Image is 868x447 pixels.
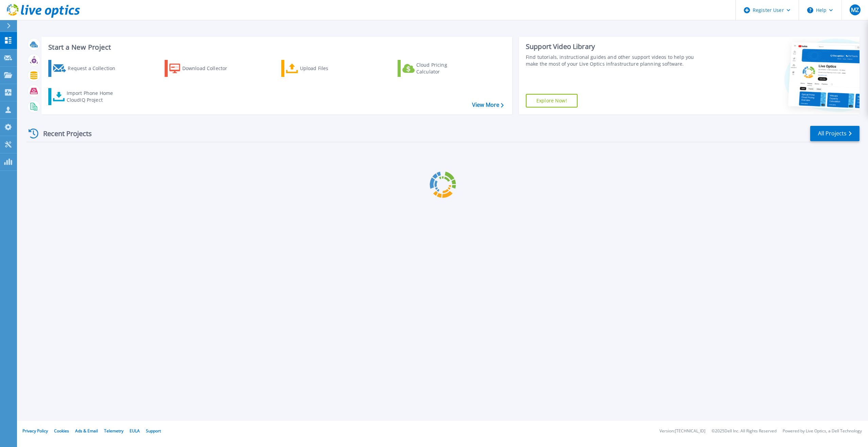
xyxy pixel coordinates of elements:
[851,7,859,13] span: MZ
[526,54,702,67] div: Find tutorials, instructional guides and other support videos to help you make the most of your L...
[526,94,578,107] a: Explore Now!
[104,428,123,434] a: Telemetry
[783,429,862,433] li: Powered by Live Optics, a Dell Technology
[416,62,471,75] div: Cloud Pricing Calculator
[146,428,161,434] a: Support
[472,102,504,108] a: View More
[300,62,354,75] div: Upload Files
[54,428,69,434] a: Cookies
[130,428,140,434] a: EULA
[182,62,237,75] div: Download Collector
[281,60,357,77] a: Upload Files
[22,428,48,434] a: Privacy Policy
[526,42,702,51] div: Support Video Library
[67,90,120,103] div: Import Phone Home CloudIQ Project
[712,429,777,433] li: © 2025 Dell Inc. All Rights Reserved
[398,60,473,77] a: Cloud Pricing Calculator
[810,126,859,141] a: All Projects
[68,62,122,75] div: Request a Collection
[48,44,503,51] h3: Start a New Project
[660,429,705,433] li: Version: [TECHNICAL_ID]
[48,60,124,77] a: Request a Collection
[26,125,101,142] div: Recent Projects
[75,428,98,434] a: Ads & Email
[165,60,240,77] a: Download Collector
